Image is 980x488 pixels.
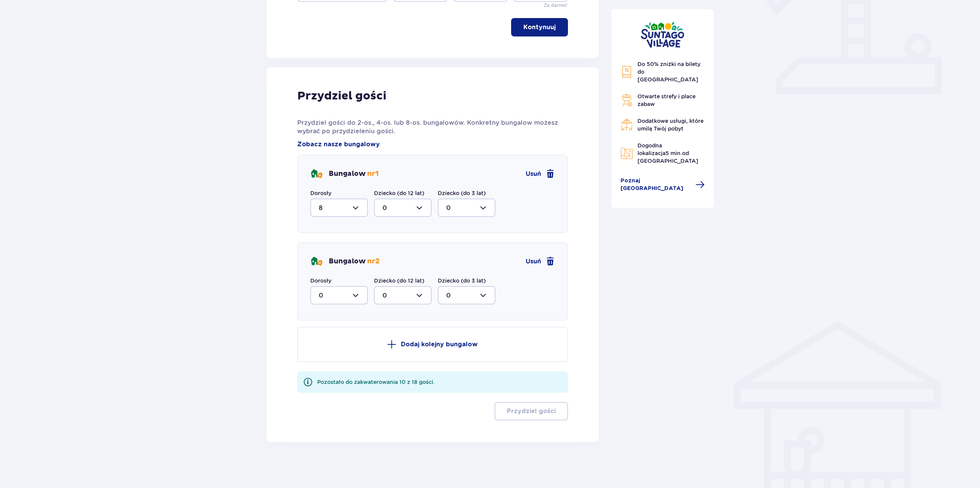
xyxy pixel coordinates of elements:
[621,177,705,192] a: Poznaj [GEOGRAPHIC_DATA]
[297,119,568,136] p: Przydziel gości do 2-os., 4-os. lub 8-os. bungalowów. Konkretny bungalow możesz wybrać po przydzi...
[526,169,555,179] a: Usuń
[665,150,682,156] span: 5 min.
[310,168,323,180] img: bungalows Icon
[374,189,424,197] label: Dziecko (do 12 lat)
[637,118,704,132] span: Dodatkowe usługi, które umilą Twój pobyt
[526,257,555,266] a: Usuń
[438,277,486,285] label: Dziecko (do 3 lat)
[544,2,568,9] p: Za darmo!
[401,340,478,349] p: Dodaj kolejny bungalow
[621,177,691,192] span: Poznaj [GEOGRAPHIC_DATA]
[329,257,380,266] p: Bungalow
[637,61,700,83] span: Do 50% zniżki na bilety do [GEOGRAPHIC_DATA]
[637,142,698,164] span: Dogodna lokalizacja od [GEOGRAPHIC_DATA]
[511,18,568,36] button: Kontynuuj
[621,94,633,106] img: Grill Icon
[310,277,331,285] label: Dorosły
[526,170,541,178] span: Usuń
[310,189,331,197] label: Dorosły
[367,169,379,178] span: nr 1
[374,277,424,285] label: Dziecko (do 12 lat)
[523,23,556,31] p: Kontynuuj
[297,89,386,103] p: Przydziel gości
[310,255,323,268] img: bungalows Icon
[621,119,633,131] img: Restaurant Icon
[526,257,541,266] span: Usuń
[637,93,695,107] span: Otwarte strefy i place zabaw
[329,169,379,179] p: Bungalow
[621,66,633,78] img: Discount Icon
[297,140,380,149] a: Zobacz nasze bungalowy
[495,402,568,420] button: Przydziel gości
[621,147,633,159] img: Map Icon
[297,327,568,362] button: Dodaj kolejny bungalow
[641,22,684,48] img: Suntago Village
[367,257,380,266] span: nr 2
[317,378,435,386] div: Pozostało do zakwaterowania 10 z 18 gości.
[507,407,556,415] p: Przydziel gości
[438,189,486,197] label: Dziecko (do 3 lat)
